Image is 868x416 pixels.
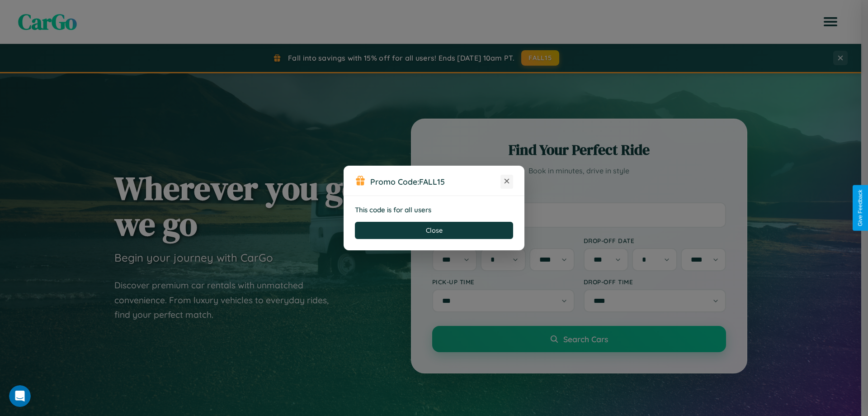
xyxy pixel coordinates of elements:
h3: Promo Code: [370,177,500,186]
strong: This code is for all users [355,206,431,214]
div: Give Feedback [857,190,863,226]
button: Close [355,222,513,239]
b: FALL15 [419,177,445,186]
iframe: Intercom live chat [9,385,31,407]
